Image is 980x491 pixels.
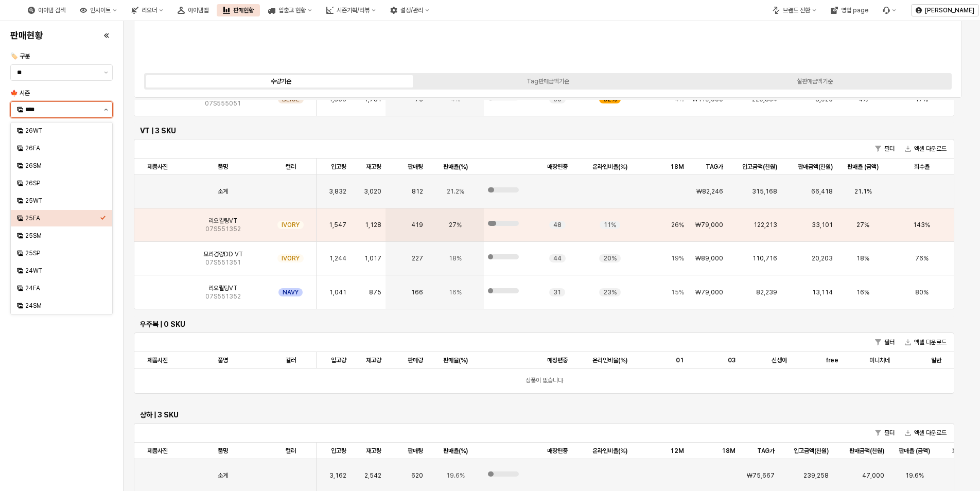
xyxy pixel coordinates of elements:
[527,78,569,85] div: Tag판매금액기준
[757,447,775,455] span: TAG가
[286,356,296,364] span: 컬러
[899,447,930,455] span: 판매율 (금액)
[25,232,100,240] div: 25SM
[901,336,951,348] button: 엑셀 다운로드
[320,4,382,16] div: 시즌기획/리뷰
[592,163,627,171] span: 온라인비율(%)
[25,144,100,152] div: 26FA
[414,77,681,86] label: Tag판매금액기준
[871,427,899,439] button: 필터
[411,221,423,229] span: 419
[188,7,208,14] div: 아이템맵
[847,163,879,171] span: 판매율 (금액)
[915,288,929,296] span: 80%
[443,163,468,171] span: 판매율(%)
[331,356,346,364] span: 입고량
[147,356,168,364] span: 제품사진
[125,4,169,16] div: 리오더
[74,4,123,16] div: 인사이트
[812,254,833,262] span: 20,203
[901,427,951,439] button: 엑셀 다운로드
[925,6,974,14] p: [PERSON_NAME]
[218,447,228,455] span: 품명
[871,336,899,348] button: 필터
[22,4,72,16] div: 아이템 검색
[329,288,346,296] span: 1,041
[797,78,833,85] div: 실판매금액기준
[812,221,833,229] span: 33,101
[205,225,241,233] span: 07S551352
[553,221,562,229] span: 48
[408,163,423,171] span: 판매량
[411,471,423,480] span: 620
[449,288,462,296] span: 16%
[365,221,381,229] span: 1,128
[696,187,723,196] span: ₩82,246
[10,30,43,41] h4: 판매현황
[676,356,684,364] span: 01
[671,254,684,262] span: 19%
[766,4,822,16] div: 브랜드 전환
[742,163,777,171] span: 입고금액(천원)
[443,356,468,364] span: 판매율(%)
[25,127,100,135] div: 26WT
[603,254,617,262] span: 20%
[217,4,260,16] div: 판매현황
[547,447,568,455] span: 매장편중
[25,249,100,257] div: 25SP
[604,221,616,229] span: 11%
[278,7,306,14] div: 입출고 현황
[754,221,777,229] span: 122,213
[901,143,951,155] button: 엑셀 다운로드
[364,187,381,196] span: 3,020
[25,284,100,292] div: 24FA
[147,447,168,455] span: 제품사진
[171,4,215,16] div: 아이템맵
[671,221,684,229] span: 26%
[286,447,296,455] span: 컬러
[25,214,100,222] div: 25FA
[100,102,112,117] button: 제안 사항 표시
[783,7,810,14] div: 브랜드 전환
[205,99,241,108] span: 07S555051
[681,77,948,86] label: 실판매금액기준
[218,471,228,480] span: 소계
[148,77,414,86] label: 수량기준
[695,288,723,296] span: ₩79,000
[364,471,381,480] span: 2,542
[803,471,829,480] span: 239,258
[695,221,723,229] span: ₩79,000
[915,254,929,262] span: 76%
[282,254,300,262] span: IVORY
[931,356,941,364] span: 일반
[408,447,423,455] span: 판매량
[124,21,980,491] main: App Frame
[25,197,100,205] div: 25WT
[282,221,300,229] span: IVORY
[547,356,568,364] span: 매장편중
[798,163,833,171] span: 판매금액(천원)
[233,7,254,14] div: 판매현황
[856,221,869,229] span: 27%
[706,163,723,171] span: TAG가
[603,288,617,296] span: 23%
[913,221,930,229] span: 143%
[443,447,468,455] span: 판매율(%)
[337,7,370,14] div: 시즌기획/리뷰
[449,221,462,229] span: 27%
[914,163,930,171] span: 회수율
[25,302,100,310] div: 24SM
[25,267,100,275] div: 24WT
[856,288,869,296] span: 16%
[286,163,296,171] span: 컬러
[384,4,435,16] div: 설정/관리
[592,447,627,455] span: 온라인비율(%)
[205,292,241,301] span: 07S551352
[752,254,777,262] span: 110,716
[218,187,228,196] span: 소계
[262,4,318,16] div: 입출고 현황
[25,162,100,170] div: 26SM
[670,447,684,455] span: 12M
[205,258,241,267] span: 07S551351
[329,221,346,229] span: 1,547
